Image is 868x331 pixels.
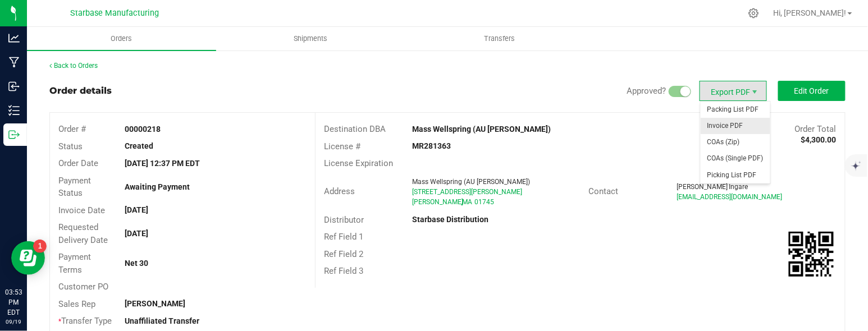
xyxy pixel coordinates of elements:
span: Transfer Type [58,316,112,326]
span: Orders [95,34,147,44]
inline-svg: Inbound [8,81,20,92]
span: Destination DBA [324,124,386,134]
span: Invoice Date [58,205,105,215]
span: [PERSON_NAME] [677,183,728,191]
strong: Created [125,141,153,150]
strong: [DATE] [125,205,148,214]
li: Packing List PDF [701,102,770,118]
a: Orders [27,27,216,50]
strong: Awaiting Payment [125,182,190,191]
p: 09/19 [5,318,22,326]
span: Contact [589,186,619,196]
span: Status [58,141,83,151]
strong: Mass Wellspring (AU [PERSON_NAME]) [412,125,551,134]
strong: [PERSON_NAME] [125,299,185,308]
span: [EMAIL_ADDRESS][DOMAIN_NAME] [677,193,783,201]
span: Address [324,186,355,196]
iframe: Resource center [11,241,45,275]
span: Ref Field 1 [324,232,363,242]
span: Sales Rep [58,299,95,309]
strong: [DATE] [125,229,148,238]
span: Order Total [795,124,837,134]
div: Order details [49,84,112,98]
strong: MR281363 [412,141,451,150]
span: Shipments [278,34,342,44]
span: MA [462,198,472,206]
span: Transfers [469,34,531,44]
inline-svg: Manufacturing [8,57,20,68]
span: [STREET_ADDRESS][PERSON_NAME] [412,188,522,196]
strong: 00000218 [125,125,161,134]
span: Distributor [324,215,364,225]
inline-svg: Outbound [8,129,20,140]
span: Requested Delivery Date [58,222,108,245]
span: [PERSON_NAME] [412,198,463,206]
li: Export PDF [700,81,767,101]
li: COAs (Single PDF) [701,150,770,167]
span: License # [324,141,360,151]
span: Hi, [PERSON_NAME]! [774,8,847,17]
span: Ref Field 2 [324,249,363,259]
span: Approved? [627,86,666,96]
img: Scan me! [789,232,834,277]
span: Ref Field 3 [324,266,363,276]
strong: $4,300.00 [801,135,837,144]
a: Transfers [405,27,595,50]
span: 01745 [474,198,494,206]
a: Back to Orders [49,62,98,70]
li: Invoice PDF [701,118,770,134]
span: Customer PO [58,282,108,292]
strong: Unaffiliated Transfer [125,316,199,325]
iframe: Resource center unread badge [33,240,47,253]
span: Payment Status [58,176,91,199]
li: Picking List PDF [701,167,770,183]
inline-svg: Inventory [8,105,20,116]
span: Starbase Manufacturing [70,8,159,18]
span: Order Date [58,158,98,168]
strong: [DATE] 12:37 PM EDT [125,159,200,168]
span: Ingare [729,183,748,191]
strong: Net 30 [125,259,148,268]
span: Mass Wellspring (AU [PERSON_NAME]) [412,178,530,186]
div: Manage settings [747,8,761,19]
span: Payment Terms [58,252,91,275]
qrcode: 00000218 [789,232,834,277]
span: Edit Order [794,86,829,95]
button: Edit Order [778,81,846,101]
inline-svg: Analytics [8,33,20,44]
strong: Starbase Distribution [412,215,488,224]
span: License Expiration [324,158,393,168]
span: , [461,198,462,206]
span: Order # [58,124,86,134]
p: 03:53 PM EDT [5,287,22,318]
li: COAs (Zip) [701,134,770,150]
a: Shipments [216,27,405,50]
